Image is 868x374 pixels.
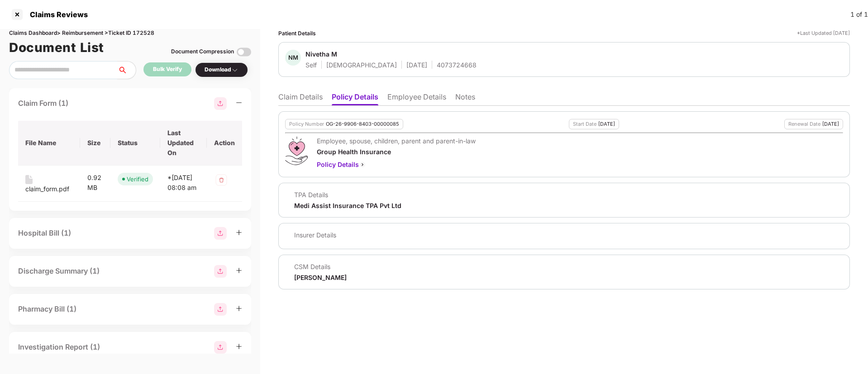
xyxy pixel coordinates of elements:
[359,161,366,168] img: svg+xml;base64,PHN2ZyBpZD0iQmFjay0yMHgyMCIgeG1sbnM9Imh0dHA6Ly93d3cudzMub3JnLzIwMDAvc3ZnIiB3aWR0aD...
[214,227,227,240] img: svg+xml;base64,PHN2ZyBpZD0iR3JvdXBfMjg4MTMiIGRhdGEtbmFtZT0iR3JvdXAgMjg4MTMiIHhtbG5zPSJodHRwOi8vd3...
[18,265,100,277] div: Discharge Summary (1)
[326,121,399,127] div: OG-26-9906-8403-00000085
[214,173,229,187] img: svg+xml;base64,PHN2ZyB4bWxucz0iaHR0cDovL3d3dy53My5vcmcvMjAwMC9zdmciIHdpZHRoPSIzMiIgaGVpZ2h0PSIzMi...
[294,201,401,210] div: Medi Assist Insurance TPA Pvt Ltd
[80,121,110,166] th: Size
[207,121,242,166] th: Action
[25,184,69,194] div: claim_form.pdf
[305,50,337,58] div: Nivetha M
[18,227,71,239] div: Hospital Bill (1)
[167,173,200,193] div: *[DATE] 08:08 am
[214,341,227,354] img: svg+xml;base64,PHN2ZyBpZD0iR3JvdXBfMjg4MTMiIGRhdGEtbmFtZT0iR3JvdXAgMjg4MTMiIHhtbG5zPSJodHRwOi8vd3...
[18,121,80,166] th: File Name
[317,137,476,145] div: Employee, spouse, children, parent and parent-in-law
[9,38,104,57] h1: Document List
[87,173,103,193] div: 0.92 MB
[25,175,33,184] img: svg+xml;base64,PHN2ZyB4bWxucz0iaHR0cDovL3d3dy53My5vcmcvMjAwMC9zdmciIHdpZHRoPSIxNiIgaGVpZ2h0PSIyMC...
[788,121,820,127] div: Renewal Date
[171,47,234,56] div: Document Compression
[289,121,324,127] div: Policy Number
[231,66,238,74] img: svg+xml;base64,PHN2ZyBpZD0iRHJvcGRvd24tMzJ4MzIiIHhtbG5zPSJodHRwOi8vd3d3LnczLm9yZy8yMDAwL3N2ZyIgd2...
[237,45,251,59] img: svg+xml;base64,PHN2ZyBpZD0iVG9nZ2xlLTMyeDMyIiB4bWxucz0iaHR0cDovL3d3dy53My5vcmcvMjAwMC9zdmciIHdpZH...
[214,265,227,278] img: svg+xml;base64,PHN2ZyBpZD0iR3JvdXBfMjg4MTMiIGRhdGEtbmFtZT0iR3JvdXAgMjg4MTMiIHhtbG5zPSJodHRwOi8vd3...
[294,190,401,199] div: TPA Details
[278,92,323,105] li: Claim Details
[214,303,227,316] img: svg+xml;base64,PHN2ZyBpZD0iR3JvdXBfMjg4MTMiIGRhdGEtbmFtZT0iR3JvdXAgMjg4MTMiIHhtbG5zPSJodHRwOi8vd3...
[153,65,182,74] div: Bulk Verify
[387,92,446,105] li: Employee Details
[236,305,242,312] span: plus
[332,92,378,105] li: Policy Details
[9,29,251,38] div: Claims Dashboard > Reimbursement > Ticket ID 172528
[236,343,242,350] span: plus
[598,121,615,127] div: [DATE]
[18,303,76,315] div: Pharmacy Bill (1)
[236,229,242,236] span: plus
[326,61,397,69] div: [DEMOGRAPHIC_DATA]
[455,92,475,105] li: Notes
[117,61,136,79] button: search
[214,97,227,110] img: svg+xml;base64,PHN2ZyBpZD0iR3JvdXBfMjg4MTMiIGRhdGEtbmFtZT0iR3JvdXAgMjg4MTMiIHhtbG5zPSJodHRwOi8vd3...
[278,29,316,38] div: Patient Details
[285,137,307,165] img: svg+xml;base64,PHN2ZyB4bWxucz0iaHR0cDovL3d3dy53My5vcmcvMjAwMC9zdmciIHdpZHRoPSI0OS4zMiIgaGVpZ2h0PS...
[294,231,336,239] div: Insurer Details
[236,267,242,274] span: plus
[305,61,317,69] div: Self
[294,262,347,271] div: CSM Details
[294,273,347,282] div: [PERSON_NAME]
[437,61,477,69] div: 4073724668
[18,341,100,353] div: Investigation Report (1)
[18,98,68,109] div: Claim Form (1)
[406,61,427,69] div: [DATE]
[822,121,839,127] div: [DATE]
[160,121,207,166] th: Last Updated On
[236,99,242,106] span: minus
[117,66,136,74] span: search
[24,10,88,19] div: Claims Reviews
[317,147,476,156] div: Group Health Insurance
[205,66,238,74] div: Download
[797,29,850,38] div: *Last Updated [DATE]
[850,9,868,19] div: 1 of 1
[573,121,596,127] div: Start Date
[110,121,160,166] th: Status
[317,160,476,170] div: Policy Details
[285,50,301,66] div: NM
[127,175,148,184] div: Verified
